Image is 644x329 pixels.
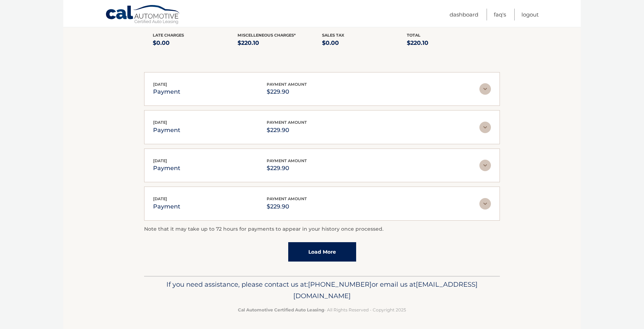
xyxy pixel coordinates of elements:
[450,9,478,20] a: Dashboard
[153,38,238,48] p: $0.00
[267,87,307,97] p: $229.90
[144,225,500,234] p: Note that it may take up to 72 hours for payments to appear in your history once processed.
[267,125,307,135] p: $229.90
[494,9,506,20] a: FAQ's
[407,33,420,38] span: Total
[407,38,492,48] p: $220.10
[267,202,307,212] p: $229.90
[153,196,167,201] span: [DATE]
[153,33,184,38] span: Late Charges
[479,122,491,133] img: accordion-rest.svg
[322,38,407,48] p: $0.00
[153,158,167,163] span: [DATE]
[238,307,324,312] strong: Cal Automotive Certified Auto Leasing
[479,83,491,95] img: accordion-rest.svg
[479,198,491,210] img: accordion-rest.svg
[267,82,307,87] span: payment amount
[322,33,344,38] span: Sales Tax
[153,202,180,212] p: payment
[238,33,296,38] span: Miscelleneous Charges*
[267,163,307,173] p: $229.90
[267,158,307,163] span: payment amount
[149,306,495,314] p: - All Rights Reserved - Copyright 2025
[267,120,307,125] span: payment amount
[288,242,356,262] a: Load More
[153,120,167,125] span: [DATE]
[521,9,539,20] a: Logout
[153,163,180,173] p: payment
[267,196,307,201] span: payment amount
[105,5,181,25] a: Cal Automotive
[153,125,180,135] p: payment
[308,280,372,288] span: [PHONE_NUMBER]
[238,38,322,48] p: $220.10
[153,82,167,87] span: [DATE]
[149,279,495,302] p: If you need assistance, please contact us at: or email us at
[153,87,180,97] p: payment
[479,160,491,171] img: accordion-rest.svg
